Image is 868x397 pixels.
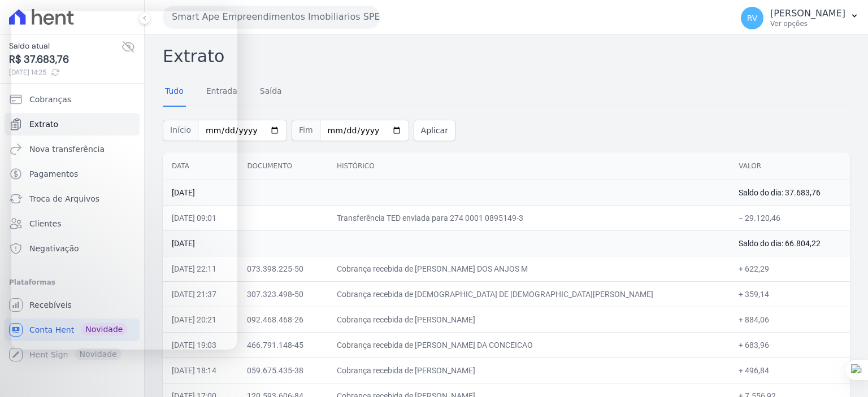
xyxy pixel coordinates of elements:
[238,152,328,180] th: Documento
[5,187,140,210] a: Troca de Arquivos
[730,281,850,307] td: + 359,14
[770,19,845,28] p: Ver opções
[163,180,730,205] td: [DATE]
[238,281,328,307] td: 307.323.498-50
[9,52,121,67] span: R$ 37.683,76
[730,152,850,180] th: Valor
[328,256,730,281] td: Cobrança recebida de [PERSON_NAME] DOS ANJOS M
[328,205,730,230] td: Transferência TED enviada para 274 0001 0895149-3
[5,113,140,136] a: Extrato
[5,319,140,341] a: Conta Hent Novidade
[9,40,121,52] span: Saldo atual
[730,180,850,205] td: Saldo do dia: 37.683,76
[9,88,135,366] nav: Sidebar
[730,307,850,332] td: + 884,06
[292,120,320,141] span: Fim
[11,11,237,350] iframe: Intercom live chat
[770,8,845,19] p: [PERSON_NAME]
[163,43,850,69] h2: Extrato
[328,281,730,307] td: Cobrança recebida de [DEMOGRAPHIC_DATA] DE [DEMOGRAPHIC_DATA][PERSON_NAME]
[5,163,140,185] a: Pagamentos
[747,14,758,22] span: RV
[9,67,121,77] span: [DATE] 14:25
[5,88,140,111] a: Cobranças
[730,230,850,256] td: Saldo do dia: 66.804,22
[238,256,328,281] td: 073.398.225-50
[9,276,135,289] div: Plataformas
[5,212,140,235] a: Clientes
[5,294,140,316] a: Recebíveis
[258,77,284,107] a: Saída
[732,2,868,34] button: RV [PERSON_NAME] Ver opções
[730,357,850,383] td: + 496,84
[163,230,730,256] td: [DATE]
[328,332,730,357] td: Cobrança recebida de [PERSON_NAME] DA CONCEICAO
[163,6,380,28] button: Smart Ape Empreendimentos Imobiliarios SPE LTDA
[238,307,328,332] td: 092.468.468-26
[163,357,238,383] td: [DATE] 18:14
[730,256,850,281] td: + 622,29
[328,357,730,383] td: Cobrança recebida de [PERSON_NAME]
[5,138,140,160] a: Nova transferência
[11,359,38,386] iframe: Intercom live chat
[328,307,730,332] td: Cobrança recebida de [PERSON_NAME]
[730,205,850,230] td: − 29.120,46
[238,332,328,357] td: 466.791.148-45
[414,120,455,141] button: Aplicar
[328,152,730,180] th: Histórico
[238,357,328,383] td: 059.675.435-38
[5,237,140,260] a: Negativação
[730,332,850,357] td: + 683,96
